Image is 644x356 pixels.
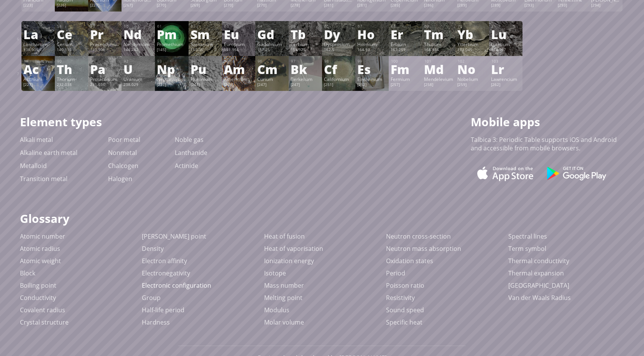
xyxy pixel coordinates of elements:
[457,3,487,9] div: [289]
[191,28,220,40] div: Sm
[357,76,387,82] div: Einsteinium
[57,63,86,75] div: Th
[324,47,353,53] div: 162.5
[457,28,487,40] div: Yb
[258,24,287,29] div: 64
[291,82,320,88] div: [247]
[24,24,53,29] div: 57
[24,59,53,64] div: 89
[558,3,587,9] div: [293]
[491,82,521,88] div: [262]
[90,82,120,88] div: 231.036
[491,59,521,64] div: 103
[224,47,253,53] div: 151.964
[324,76,353,82] div: Californium
[142,269,190,277] a: Electronegativity
[157,82,186,88] div: [237]
[224,41,253,47] div: Europium
[324,63,353,75] div: Cf
[175,135,204,144] a: Noble gas
[57,28,86,40] div: Ce
[108,175,132,183] a: Halogen
[224,76,253,82] div: Americium
[491,3,521,9] div: [289]
[20,257,61,265] a: Atomic weight
[108,162,138,170] a: Chalcogen
[264,306,289,314] a: Modulus
[264,281,304,290] a: Mass number
[157,24,186,29] div: 61
[324,82,353,88] div: [251]
[90,24,120,29] div: 59
[386,232,451,241] a: Neutron cross-section
[90,47,120,53] div: 140.908
[291,59,320,64] div: 97
[257,82,287,88] div: [247]
[142,306,184,314] a: Half-life period
[191,76,220,82] div: Plutonium
[23,82,53,88] div: [227]
[224,24,253,29] div: 63
[90,41,120,47] div: Praseodymium
[23,63,53,75] div: Ac
[123,76,153,82] div: Uranium
[508,281,569,290] a: [GEOGRAPHIC_DATA]
[424,82,453,88] div: [258]
[191,24,220,29] div: 62
[386,293,415,302] a: Resistivity
[20,244,60,253] a: Atomic radius
[123,63,153,75] div: U
[391,47,420,53] div: 167.259
[424,24,453,29] div: 69
[491,63,521,75] div: Lr
[224,82,253,88] div: [243]
[224,59,253,64] div: 95
[57,3,86,9] div: [226]
[20,162,47,170] a: Metalloid
[357,47,387,53] div: 164.93
[357,3,387,9] div: [281]
[142,232,206,241] a: [PERSON_NAME] point
[291,28,320,40] div: Tb
[123,41,153,47] div: Neodymium
[291,3,320,9] div: [278]
[124,59,153,64] div: 92
[424,59,453,64] div: 101
[108,135,140,144] a: Poor metal
[357,28,387,40] div: Ho
[257,63,287,75] div: Cm
[264,293,302,302] a: Melting point
[508,257,569,265] a: Thermal conductivity
[191,59,220,64] div: 94
[123,47,153,53] div: 144.242
[142,293,161,302] a: Group
[142,244,164,253] a: Density
[357,41,387,47] div: Holmium
[142,281,211,290] a: Electronic configuration
[57,41,86,47] div: Cerium
[508,244,546,253] a: Term symbol
[257,41,287,47] div: Gadolinium
[123,3,153,9] div: [267]
[291,76,320,82] div: Berkelium
[424,3,453,9] div: [286]
[291,41,320,47] div: Terbium
[175,162,198,170] a: Actinide
[424,76,453,82] div: Mendelevium
[20,293,56,302] a: Conductivity
[90,76,120,82] div: Protactinium
[491,47,521,53] div: 174.967
[191,41,220,47] div: Samarium
[471,114,624,130] h1: Mobile apps
[491,41,521,47] div: Lutetium
[123,28,153,40] div: Nd
[20,318,69,326] a: Crystal structure
[90,3,120,9] div: [227]
[424,41,453,47] div: Thulium
[458,24,487,29] div: 70
[508,269,564,277] a: Thermal expansion
[457,63,487,75] div: No
[457,47,487,53] div: 173.045
[20,306,65,314] a: Covalent radius
[257,3,287,9] div: [270]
